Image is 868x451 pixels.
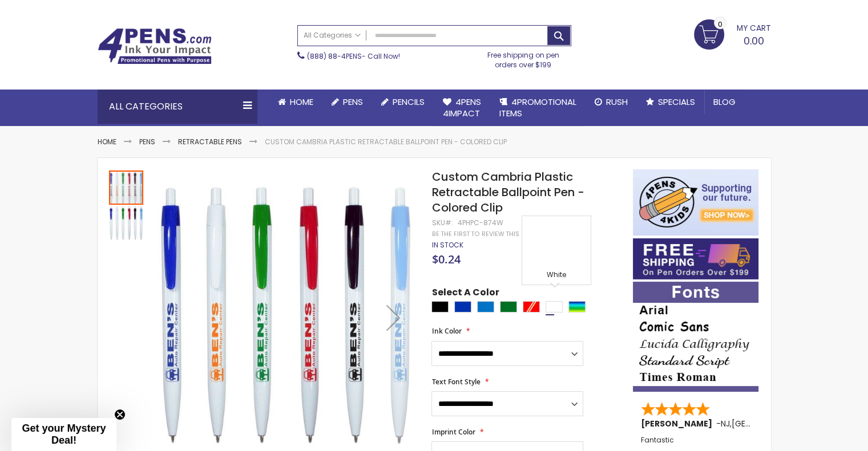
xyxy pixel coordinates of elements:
[98,28,212,64] img: 4Pens Custom Pens and Promotional Products
[307,51,400,61] span: - Call Now!
[431,377,480,387] span: Text Font Style
[109,169,144,205] div: Custom Cambria Plastic Retractable Ballpoint Pen - Colored Clip
[500,301,517,312] div: Green
[718,19,722,30] span: 0
[431,241,463,250] div: Availability
[155,186,416,446] img: Custom Cambria Plastic Retractable Ballpoint Pen - Colored Clip
[307,51,362,61] a: (888) 88-4PENS
[109,206,143,240] img: Custom Cambria Plastic Retractable Ballpoint Pen - Colored Clip
[477,301,494,312] div: Blue Light
[637,90,704,115] a: Specials
[454,301,471,312] div: Blue
[694,19,771,48] a: 0.00 0
[431,218,453,227] strong: SKU
[109,205,143,240] div: Custom Cambria Plastic Retractable Ballpoint Pen - Colored Clip
[343,96,363,108] span: Pens
[290,96,313,108] span: Home
[457,218,503,227] div: 4PHPC-874W
[431,230,551,238] a: Be the first to review this product
[265,137,507,147] li: Custom Cambria Plastic Retractable Ballpoint Pen - Colored Clip
[721,418,730,429] span: NJ
[393,96,425,108] span: Pencils
[633,169,758,235] img: 4pens 4 kids
[704,90,745,115] a: Blog
[633,282,758,392] img: font-personalization-examples
[431,301,449,312] div: Black
[431,251,460,267] span: $0.24
[431,427,475,437] span: Imprint Color
[744,34,764,48] span: 0.00
[606,96,628,108] span: Rush
[298,26,366,44] a: All Categories
[304,31,361,40] span: All Categories
[713,96,736,108] span: Blog
[22,422,106,446] span: Get your Mystery Deal!
[475,46,571,69] div: Free shipping on pen orders over $199
[732,418,815,429] span: [GEOGRAPHIC_DATA]
[322,90,372,115] a: Pens
[98,90,257,124] div: All Categories
[443,96,481,119] span: 4Pens 4impact
[431,240,463,250] span: In stock
[658,96,695,108] span: Specials
[633,238,758,279] img: Free shipping on orders over $199
[139,137,155,147] a: Pens
[178,137,242,147] a: Retractable Pens
[641,418,716,429] span: [PERSON_NAME]
[431,286,499,302] span: Select A Color
[431,326,461,336] span: Ink Color
[546,301,563,312] div: White
[525,270,588,282] div: White
[434,90,490,127] a: 4Pens4impact
[431,169,584,216] span: Custom Cambria Plastic Retractable Ballpoint Pen - Colored Clip
[568,301,586,312] div: Assorted
[499,96,576,119] span: 4PROMOTIONAL ITEMS
[490,90,586,127] a: 4PROMOTIONALITEMS
[716,418,815,429] span: - ,
[98,137,116,147] a: Home
[372,90,434,115] a: Pencils
[269,90,322,115] a: Home
[586,90,637,115] a: Rush
[114,409,126,420] button: Close teaser
[11,418,116,451] div: Get your Mystery Deal!Close teaser
[774,420,868,451] iframe: Google Customer Reviews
